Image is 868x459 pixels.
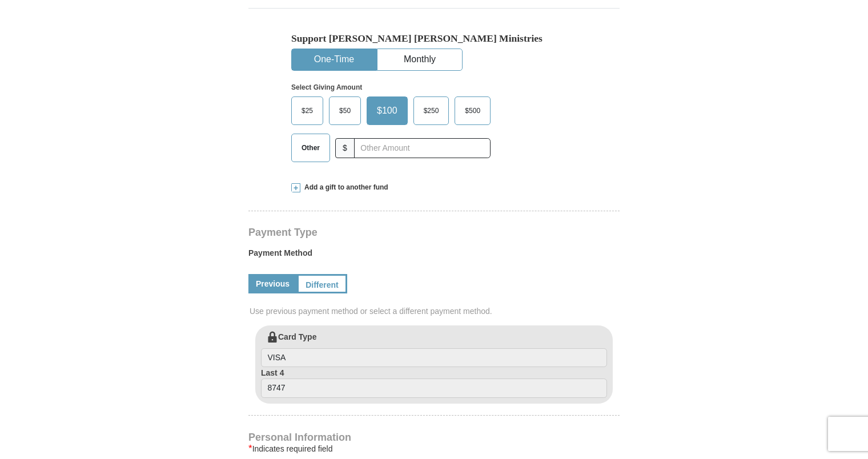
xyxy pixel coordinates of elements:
[354,138,491,158] input: Other Amount
[297,274,347,293] a: Different
[296,139,325,156] span: Other
[261,348,607,368] input: Card Type
[261,367,607,398] label: Last 4
[296,102,319,119] span: $25
[292,49,376,70] button: One-Time
[261,379,607,398] input: Last 4
[300,183,388,192] span: Add a gift to another fund
[248,433,620,442] h4: Personal Information
[248,274,297,293] a: Previous
[418,102,445,119] span: $250
[291,83,362,91] strong: Select Giving Amount
[248,247,620,264] label: Payment Method
[291,33,577,45] h5: Support [PERSON_NAME] [PERSON_NAME] Ministries
[371,102,403,119] span: $100
[335,138,355,158] span: $
[261,331,607,368] label: Card Type
[248,228,620,237] h4: Payment Type
[248,442,620,456] div: Indicates required field
[377,49,462,70] button: Monthly
[250,305,621,317] span: Use previous payment method or select a different payment method.
[333,102,356,119] span: $50
[459,102,486,119] span: $500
